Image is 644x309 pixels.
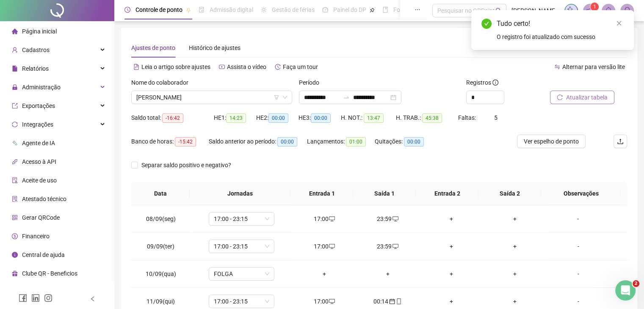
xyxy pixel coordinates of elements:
span: file-done [199,7,205,13]
sup: 1 [590,3,599,11]
span: clock-circle [124,7,130,13]
img: sparkle-icon.fc2bf0ac1784a2077858766a79e2daf3.svg [567,6,576,15]
span: 00:00 [404,137,424,146]
span: down [282,95,287,100]
span: notification [586,7,594,14]
span: 45:38 [422,113,442,123]
span: Leia o artigo sobre ajustes [141,63,210,70]
th: Saída 2 [478,182,541,205]
span: 00:00 [277,137,297,146]
span: Integrações [22,121,53,128]
span: Faça um tour [283,63,318,70]
span: Acesso à API [22,158,56,165]
span: Relatórios [22,65,49,72]
label: Período [299,78,325,87]
span: history [275,64,281,70]
span: 14:23 [226,113,246,123]
span: -16:42 [162,113,183,123]
span: 08/09(seg) [146,215,176,222]
span: info-circle [12,252,18,258]
span: Atualizar tabela [566,93,608,102]
span: sun [261,7,267,13]
th: Saída 1 [353,182,416,205]
span: 10/09(qua) [146,270,176,277]
th: Data [131,182,190,205]
span: left [90,296,96,302]
span: 17:00 - 23:15 [214,240,269,253]
span: 17:00 - 23:15 [214,212,269,225]
span: desktop [328,243,335,249]
span: desktop [392,216,398,222]
span: solution [12,196,18,202]
span: Gerar QRCode [22,214,60,221]
span: reload [557,94,563,100]
div: 00:14 [363,297,413,306]
span: ellipsis [415,7,420,13]
div: - [553,297,603,306]
span: file-text [133,64,139,70]
div: 17:00 [299,214,349,223]
div: HE 1: [214,113,256,123]
span: youtube [219,64,225,70]
span: Assista o vídeo [227,63,266,70]
span: desktop [328,216,335,222]
span: api [12,159,18,165]
div: + [490,269,540,279]
span: audit [12,177,18,183]
span: Faltas: [458,114,477,121]
span: gift [12,270,18,276]
span: Gestão de férias [272,6,315,13]
span: lock [12,84,18,90]
a: Close [614,19,624,28]
div: H. TRAB.: [396,113,458,123]
span: linkedin [31,294,40,302]
th: Entrada 2 [416,182,478,205]
span: 5 [494,114,498,121]
span: home [12,28,18,34]
span: instagram [44,294,53,302]
div: 23:59 [363,242,413,251]
div: HE 3: [299,113,341,123]
span: -15:42 [175,137,196,146]
span: qrcode [12,215,18,221]
span: close [616,20,622,26]
div: + [426,269,476,279]
span: JOICE APARECIDA MARTINS [136,91,287,104]
div: - [553,269,603,279]
th: Observações [541,182,621,205]
div: + [490,297,540,306]
span: file [12,66,18,72]
div: + [490,214,540,223]
span: 13:47 [364,113,384,123]
th: Entrada 1 [290,182,353,205]
span: book [382,7,388,13]
div: + [299,269,349,279]
span: Ajustes de ponto [131,44,175,51]
span: Página inicial [22,28,57,35]
div: H. NOT.: [341,113,396,123]
span: swap-right [343,94,350,101]
span: Central de ajuda [22,251,65,258]
span: 11/09(qui) [146,298,175,305]
span: desktop [392,243,398,249]
div: Banco de horas: [131,137,209,146]
span: swap [554,64,560,70]
span: dollar [12,233,18,239]
div: - [553,214,603,223]
button: Atualizar tabela [550,91,614,104]
span: Alternar para versão lite [562,63,625,70]
div: + [426,242,476,251]
span: Agente de IA [22,140,55,146]
span: pushpin [186,8,191,13]
div: + [426,297,476,306]
span: 09/09(ter) [147,243,174,250]
label: Nome do colaborador [131,78,194,87]
span: Atestado técnico [22,196,66,202]
span: 00:00 [268,113,288,123]
span: Histórico de ajustes [189,44,240,51]
span: [PERSON_NAME] Burger União [511,6,559,15]
span: Painel do DP [333,6,366,13]
div: + [363,269,413,279]
span: Financeiro [22,233,50,240]
div: Quitações: [375,137,437,146]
